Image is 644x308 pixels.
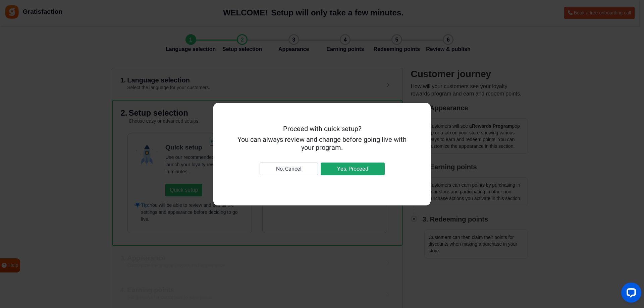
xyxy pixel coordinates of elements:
[616,280,644,308] iframe: LiveChat chat widget
[235,125,409,133] h5: Proceed with quick setup?
[321,163,385,175] button: Yes, Proceed
[235,136,409,152] h5: You can always review and change before going live with your program.
[260,163,318,175] button: No, Cancel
